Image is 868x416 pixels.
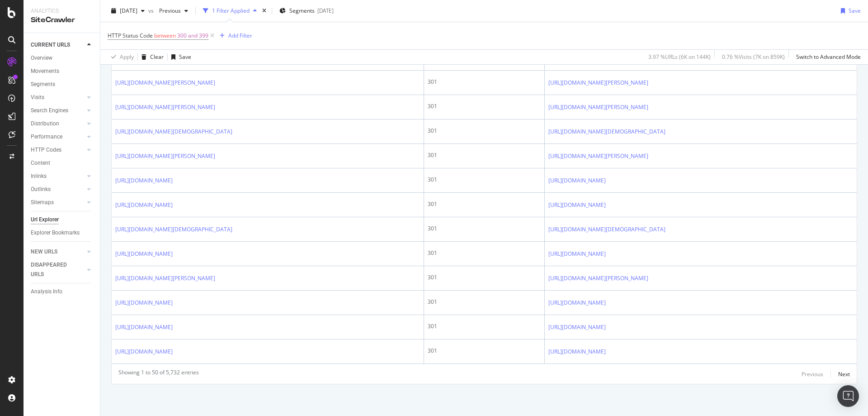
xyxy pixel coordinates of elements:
[31,215,59,225] div: Url Explorer
[115,249,173,258] a: [URL][DOMAIN_NAME]
[108,32,153,39] span: HTTP Status Code
[428,225,541,233] div: 301
[31,185,51,194] div: Outlinks
[31,287,94,296] a: Analysis Info
[120,53,134,61] div: Apply
[548,249,606,258] a: [URL][DOMAIN_NAME]
[31,80,55,89] div: Segments
[156,4,192,18] button: Previous
[115,103,215,112] a: [URL][DOMAIN_NAME][PERSON_NAME]
[115,201,173,210] a: [URL][DOMAIN_NAME]
[31,158,50,168] div: Content
[548,347,606,356] a: [URL][DOMAIN_NAME]
[31,198,54,207] div: Sitemaps
[838,368,850,379] button: Next
[31,145,85,155] a: HTTP Codes
[31,287,62,296] div: Analysis Info
[838,370,850,378] div: Next
[31,67,59,76] div: Movements
[31,260,76,279] div: DISAPPEARED URLS
[837,4,861,18] button: Save
[31,93,44,102] div: Visits
[31,15,93,25] div: SiteCrawler
[108,50,134,64] button: Apply
[216,30,252,41] button: Add Filter
[548,103,648,112] a: [URL][DOMAIN_NAME][PERSON_NAME]
[31,67,94,76] a: Movements
[154,32,176,39] span: between
[548,225,665,234] a: [URL][DOMAIN_NAME][DEMOGRAPHIC_DATA]
[212,7,250,14] div: 1 Filter Applied
[428,176,541,184] div: 301
[548,176,606,185] a: [URL][DOMAIN_NAME]
[793,50,861,64] button: Switch to Advanced Mode
[168,50,191,64] button: Save
[31,53,94,63] a: Overview
[428,347,541,355] div: 301
[31,119,59,129] div: Distribution
[548,274,648,283] a: [URL][DOMAIN_NAME][PERSON_NAME]
[228,32,252,39] div: Add Filter
[31,145,61,155] div: HTTP Codes
[108,4,148,18] button: [DATE]
[31,172,47,181] div: Inlinks
[138,50,164,64] button: Clear
[31,106,85,115] a: Search Engines
[31,158,94,168] a: Content
[31,247,85,257] a: NEW URLS
[31,93,85,102] a: Visits
[31,198,85,207] a: Sitemaps
[156,7,181,14] span: Previous
[428,298,541,306] div: 301
[148,7,156,14] span: vs
[31,106,68,115] div: Search Engines
[31,40,85,50] a: CURRENT URLS
[31,40,70,50] div: CURRENT URLS
[118,368,199,379] div: Showing 1 to 50 of 5,732 entries
[31,185,85,194] a: Outlinks
[428,273,541,282] div: 301
[260,6,268,15] div: times
[115,323,173,332] a: [URL][DOMAIN_NAME]
[428,102,541,110] div: 301
[115,176,173,185] a: [URL][DOMAIN_NAME]
[802,368,823,379] button: Previous
[849,7,861,14] div: Save
[548,78,648,87] a: [URL][DOMAIN_NAME][PERSON_NAME]
[276,4,337,18] button: Segments[DATE]
[115,152,215,161] a: [URL][DOMAIN_NAME][PERSON_NAME]
[289,7,315,14] span: Segments
[802,370,823,378] div: Previous
[837,385,859,407] div: Open Intercom Messenger
[722,53,785,61] div: 0.76 % Visits ( 7K on 859K )
[428,151,541,159] div: 301
[548,201,606,210] a: [URL][DOMAIN_NAME]
[115,127,232,136] a: [URL][DOMAIN_NAME][DEMOGRAPHIC_DATA]
[150,53,164,61] div: Clear
[796,53,861,61] div: Switch to Advanced Mode
[31,215,94,225] a: Url Explorer
[428,200,541,208] div: 301
[648,53,711,61] div: 3.97 % URLs ( 6K on 144K )
[548,152,648,161] a: [URL][DOMAIN_NAME][PERSON_NAME]
[179,53,191,61] div: Save
[31,228,80,238] div: Explorer Bookmarks
[31,228,94,238] a: Explorer Bookmarks
[31,53,52,63] div: Overview
[31,80,94,89] a: Segments
[31,172,85,181] a: Inlinks
[31,132,62,142] div: Performance
[428,78,541,86] div: 301
[115,78,215,87] a: [URL][DOMAIN_NAME][PERSON_NAME]
[120,7,137,14] span: 2025 Aug. 22nd
[428,249,541,257] div: 301
[31,247,57,257] div: NEW URLS
[548,323,606,332] a: [URL][DOMAIN_NAME]
[115,298,173,307] a: [URL][DOMAIN_NAME]
[31,260,85,279] a: DISAPPEARED URLS
[115,225,232,234] a: [URL][DOMAIN_NAME][DEMOGRAPHIC_DATA]
[548,127,665,136] a: [URL][DOMAIN_NAME][DEMOGRAPHIC_DATA]
[115,274,215,283] a: [URL][DOMAIN_NAME][PERSON_NAME]
[177,29,208,42] span: 300 and 399
[548,298,606,307] a: [URL][DOMAIN_NAME]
